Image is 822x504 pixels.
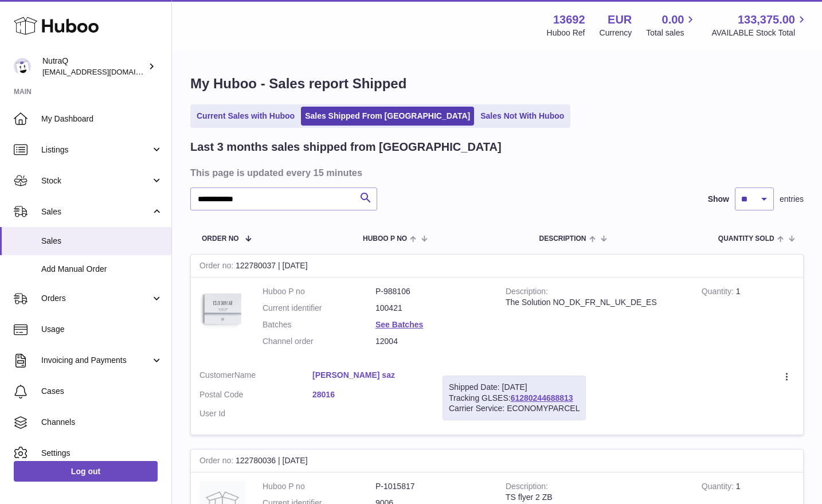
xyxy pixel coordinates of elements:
span: [EMAIL_ADDRESS][DOMAIN_NAME] [42,67,169,76]
span: 0.00 [662,12,684,28]
img: log@nutraq.com [14,58,31,75]
a: 133,375.00 AVAILABLE Stock Total [711,12,808,38]
h1: My Huboo - Sales report Shipped [190,75,804,93]
div: TS flyer 2 ZB [506,492,684,503]
span: Huboo P no [363,235,407,243]
span: Order No [202,235,239,243]
dt: Name [199,370,312,384]
dt: Channel order [263,336,375,347]
span: 133,375.00 [738,12,795,28]
strong: Description [506,287,548,299]
dd: P-988106 [375,286,488,297]
span: Description [539,235,586,243]
a: 61280244688813 [511,393,573,403]
div: Currency [600,28,632,38]
span: Listings [41,144,151,155]
a: Sales Shipped From [GEOGRAPHIC_DATA] [301,107,474,126]
span: Orders [41,293,151,304]
img: 136921728478892.jpg [199,286,245,332]
h2: Last 3 months sales shipped from [GEOGRAPHIC_DATA] [190,139,502,155]
span: Channels [41,417,163,428]
span: Total sales [646,28,697,38]
strong: EUR [608,12,632,28]
dt: Huboo P no [263,286,375,297]
h3: This page is updated every 15 minutes [190,166,801,179]
div: Shipped Date: [DATE] [449,382,580,393]
span: Usage [41,324,163,335]
div: Tracking GLSES: [443,376,586,421]
a: See Batches [375,320,423,329]
strong: Quantity [702,287,736,299]
span: AVAILABLE Stock Total [711,28,808,38]
strong: Quantity [702,482,736,494]
td: 1 [693,278,803,361]
span: Add Manual Order [41,264,163,275]
strong: Description [506,482,548,494]
div: NutraQ [42,56,146,77]
span: Cases [41,386,163,397]
a: 28016 [312,389,425,400]
a: [PERSON_NAME] saz [312,370,425,381]
span: Sales [41,206,151,217]
span: Stock [41,175,151,186]
span: Invoicing and Payments [41,355,151,366]
div: Carrier Service: ECONOMYPARCEL [449,403,580,414]
a: 0.00 Total sales [646,12,697,38]
dt: User Id [199,408,312,419]
span: Settings [41,448,163,459]
span: Sales [41,236,163,247]
div: 122780037 | [DATE] [191,255,803,278]
dd: P-1015817 [375,481,488,492]
dd: 100421 [375,303,488,314]
a: Current Sales with Huboo [193,107,299,126]
dt: Current identifier [263,303,375,314]
div: Huboo Ref [547,28,585,38]
strong: 13692 [553,12,585,28]
strong: Order no [199,456,236,468]
label: Show [708,194,729,205]
span: entries [780,194,804,205]
strong: Order no [199,261,236,273]
span: Quantity Sold [718,235,774,243]
a: Sales Not With Huboo [476,107,568,126]
span: My Dashboard [41,114,163,124]
a: Log out [14,461,158,482]
dt: Huboo P no [263,481,375,492]
div: The Solution NO_DK_FR_NL_UK_DE_ES [506,297,684,308]
div: 122780036 | [DATE] [191,450,803,472]
span: Customer [199,370,234,380]
dd: 12004 [375,336,488,347]
dt: Postal Code [199,389,312,403]
dt: Batches [263,319,375,330]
